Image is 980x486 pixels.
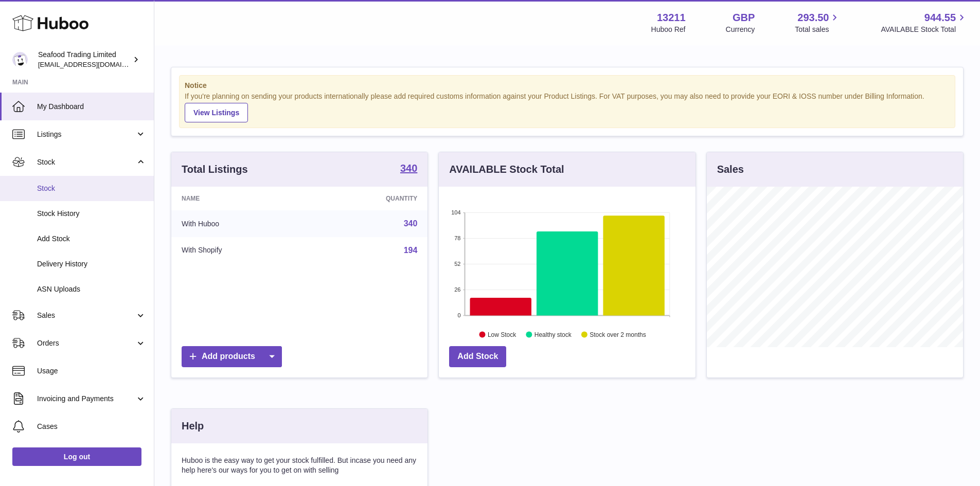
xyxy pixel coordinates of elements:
span: Stock [37,157,135,167]
a: Log out [12,447,141,466]
text: Healthy stock [534,331,572,338]
span: Stock History [37,209,146,219]
div: Seafood Trading Limited [38,50,131,69]
th: Name [171,187,310,210]
text: 104 [451,209,460,215]
text: 78 [455,235,461,241]
span: Add Stock [37,234,146,244]
span: Orders [37,338,135,348]
div: Currency [726,25,755,34]
span: Delivery History [37,259,146,269]
strong: 340 [400,163,417,173]
text: 0 [458,312,461,318]
img: online@rickstein.com [12,52,28,67]
th: Quantity [310,187,428,210]
a: 340 [400,163,417,175]
a: Add Stock [449,346,506,367]
span: Sales [37,311,135,320]
strong: GBP [733,11,755,25]
span: 293.50 [797,11,829,25]
span: Usage [37,366,146,376]
td: With Shopify [171,237,310,264]
text: 52 [455,261,461,267]
h3: Help [182,419,204,433]
td: With Huboo [171,210,310,237]
span: ASN Uploads [37,284,146,294]
span: Invoicing and Payments [37,394,135,404]
span: AVAILABLE Stock Total [881,25,968,34]
text: Stock over 2 months [590,331,646,338]
div: If you're planning on sending your products internationally please add required customs informati... [185,92,950,122]
strong: Notice [185,81,950,91]
span: My Dashboard [37,102,146,112]
a: 944.55 AVAILABLE Stock Total [881,11,968,34]
h3: Total Listings [182,163,248,176]
strong: 13211 [657,11,686,25]
a: Add products [182,346,282,367]
a: 340 [404,219,418,228]
span: Listings [37,130,135,139]
span: Stock [37,184,146,193]
text: Low Stock [488,331,516,338]
a: View Listings [185,103,248,122]
span: Cases [37,422,146,431]
a: 194 [404,246,418,255]
div: Huboo Ref [651,25,686,34]
span: [EMAIL_ADDRESS][DOMAIN_NAME] [38,60,151,68]
h3: AVAILABLE Stock Total [449,163,564,176]
p: Huboo is the easy way to get your stock fulfilled. But incase you need any help here's our ways f... [182,456,417,475]
text: 26 [455,286,461,293]
span: Total sales [795,25,841,34]
h3: Sales [717,163,744,176]
span: 944.55 [924,11,956,25]
a: 293.50 Total sales [795,11,841,34]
